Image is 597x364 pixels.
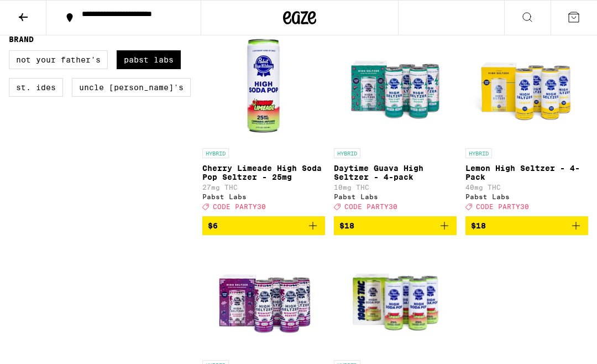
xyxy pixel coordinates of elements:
[72,78,191,97] label: Uncle [PERSON_NAME]'s
[465,164,588,181] p: Lemon High Seltzer - 4-Pack
[334,148,360,158] p: HYBRID
[117,50,181,69] label: Pabst Labs
[208,32,319,143] img: Pabst Labs - Cherry Limeade High Soda Pop Seltzer - 25mg
[202,216,325,235] button: Add to bag
[9,50,108,69] label: Not Your Father's
[7,8,80,17] span: Hi. Need any help?
[202,164,325,181] p: Cherry Limeade High Soda Pop Seltzer - 25mg
[339,221,354,230] span: $18
[465,193,588,200] div: Pabst Labs
[202,193,325,200] div: Pabst Labs
[213,204,266,211] span: CODE PARTY30
[334,216,457,235] button: Add to bag
[334,164,457,181] p: Daytime Guava High Seltzer - 4-pack
[208,244,319,355] img: Pabst Labs - Midnight Berries High Seltzer - 4-pack
[334,184,457,191] p: 10mg THC
[344,204,397,211] span: CODE PARTY30
[334,193,457,200] div: Pabst Labs
[476,204,529,211] span: CODE PARTY30
[340,244,451,355] img: Pabst Labs - Cherry Limeade High Soda Pop 25mg - 4 Pack
[340,32,451,143] img: Pabst Labs - Daytime Guava High Seltzer - 4-pack
[202,184,325,191] p: 27mg THC
[471,221,486,230] span: $18
[9,35,34,44] legend: Brand
[472,32,582,143] img: Pabst Labs - Lemon High Seltzer - 4-Pack
[465,184,588,191] p: 40mg THC
[334,32,457,216] a: Open page for Daytime Guava High Seltzer - 4-pack from Pabst Labs
[465,216,588,235] button: Add to bag
[465,148,492,158] p: HYBRID
[202,32,325,216] a: Open page for Cherry Limeade High Soda Pop Seltzer - 25mg from Pabst Labs
[9,78,63,97] label: St. Ides
[208,221,218,230] span: $6
[202,148,229,158] p: HYBRID
[465,32,588,216] a: Open page for Lemon High Seltzer - 4-Pack from Pabst Labs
